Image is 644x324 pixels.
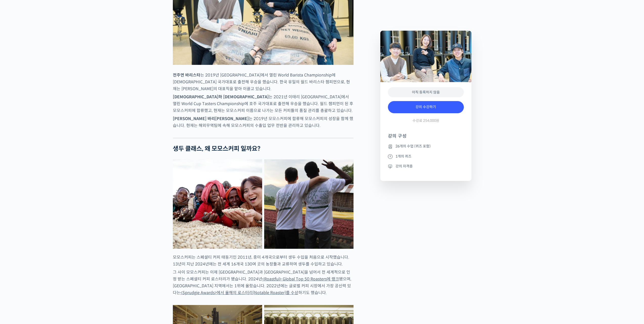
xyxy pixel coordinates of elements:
span: 대화 [46,168,52,173]
strong: [PERSON_NAME] 바리[PERSON_NAME] [173,116,249,121]
li: 1개의 퀴즈 [388,153,464,159]
strong: [DEMOGRAPHIC_DATA]하 [DEMOGRAPHIC_DATA] [173,94,269,100]
li: 26개의 수업 (퀴즈 포함) [388,143,464,149]
span: 홈 [16,168,19,172]
strong: 전주연 바리스타 [173,72,200,78]
p: 모모스커피는 스페셜티 커피 태동기인 2011년, 중미 4개국으로부터 생두 수입을 처음으로 시작했습니다. 13년이 지난 2024년에는 전 세계 16개국 130여 곳의 농장들과 ... [173,254,354,268]
li: 강의 자격증 [388,163,464,169]
a: 강의 수강하기 [388,101,464,113]
a: 설정 [65,161,97,173]
h4: 강의 구성 [388,133,464,143]
div: 아직 등록하지 않음 [388,87,464,98]
p: 는 2019년 [GEOGRAPHIC_DATA]에서 열린 World Barista Championship에 [DEMOGRAPHIC_DATA] 국가대표로 출전해 우승을 했습니다.... [173,72,354,92]
span: 설정 [78,168,84,172]
a: <Sprudgie Awards>에서 올해의 로스터리(Notable Roaster)를 수상 [180,290,298,295]
p: 는 2021년 이태리 [GEOGRAPHIC_DATA]에서 열린 World Cup Tasters Championship에 호주 국가대표로 출전해 우승을 했습니다. 월드 챔피언이... [173,93,354,114]
a: <Roastful> Global Top 50 Roasters에 랭크 [262,276,339,282]
a: 홈 [2,161,33,173]
strong: 생두 클래스, 왜 모모스커피 일까요? [173,145,260,153]
p: 는 2019년 모모스커피에 합류해 모모스커피의 성장을 함께 했습니다. 현재는 해외무역팀에 속해 모모스커피의 수출입 업무 전반을 관리하고 있습니다. [173,115,354,129]
span: 수강료 254,000원 [412,118,439,123]
a: 대화 [33,161,65,173]
p: 그 사이 모모스커피는 이제 [GEOGRAPHIC_DATA]과 [GEOGRAPHIC_DATA]을 넘어서 전 세계적으로 인정 받는 스페셜티 커피 로스터리가 됐습니다. 2024년 ... [173,269,354,296]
